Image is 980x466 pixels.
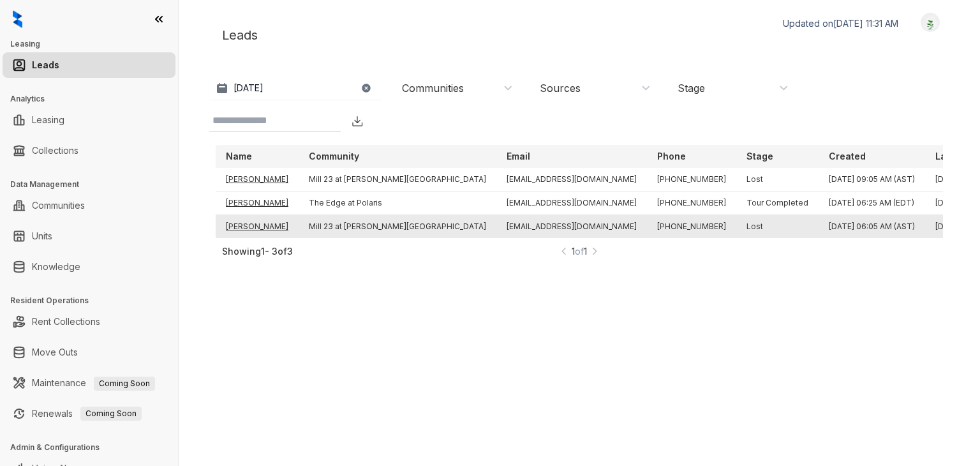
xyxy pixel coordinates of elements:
[496,215,647,239] td: [EMAIL_ADDRESS][DOMAIN_NAME]
[216,192,299,215] td: [PERSON_NAME]
[572,244,587,258] span: 1 1
[736,192,819,215] td: Tour Completed
[402,81,464,95] div: Communities
[226,150,252,163] p: Name
[647,168,736,192] td: [PHONE_NUMBER]
[13,10,22,28] img: logo
[32,193,85,218] a: Communities
[3,223,175,249] li: Units
[299,215,496,239] td: Mill 23 at [PERSON_NAME][GEOGRAPHIC_DATA]
[32,223,52,249] a: Units
[94,377,155,391] span: Coming Soon
[496,192,647,215] td: [EMAIL_ADDRESS][DOMAIN_NAME]
[32,309,100,334] a: Rent Collections
[32,254,80,280] a: Knowledge
[3,370,175,396] li: Maintenance
[3,254,175,280] li: Knowledge
[327,116,338,126] img: SearchIcon
[10,38,178,50] h3: Leasing
[10,295,178,306] h3: Resident Operations
[819,215,925,239] td: [DATE] 06:05 AM (AST)
[3,340,175,365] li: Move Outs
[819,192,925,215] td: [DATE] 06:25 AM (EDT)
[351,115,364,128] img: Download
[32,52,59,78] a: Leads
[647,192,736,215] td: [PHONE_NUMBER]
[575,246,584,257] span: of
[309,150,359,163] p: Community
[540,81,581,95] div: Sources
[299,168,496,192] td: Mill 23 at [PERSON_NAME][GEOGRAPHIC_DATA]
[3,138,175,163] li: Collections
[590,244,599,258] img: RightArrowIcon
[10,442,178,453] h3: Admin & Configurations
[216,168,299,192] td: [PERSON_NAME]
[10,179,178,190] h3: Data Management
[647,215,736,239] td: [PHONE_NUMBER]
[3,52,175,78] li: Leads
[496,168,647,192] td: [EMAIL_ADDRESS][DOMAIN_NAME]
[3,309,175,334] li: Rent Collections
[32,401,142,426] a: RenewalsComing Soon
[80,407,142,421] span: Coming Soon
[10,93,178,105] h3: Analytics
[678,81,705,95] div: Stage
[209,13,949,57] div: Leads
[819,168,925,192] td: [DATE] 09:05 AM (AST)
[657,150,686,163] p: Phone
[921,16,939,29] img: UserAvatar
[3,107,175,133] li: Leasing
[209,77,382,100] button: [DATE]
[736,215,819,239] td: Lost
[216,215,299,239] td: [PERSON_NAME]
[32,107,64,133] a: Leasing
[222,246,560,257] div: Showing 1 - 3 of 3
[3,193,175,218] li: Communities
[234,82,264,94] p: [DATE]
[507,150,530,163] p: Email
[783,17,898,30] p: Updated on [DATE] 11:31 AM
[746,150,773,163] p: Stage
[32,340,78,365] a: Move Outs
[829,150,866,163] p: Created
[736,168,819,192] td: Lost
[32,138,78,163] a: Collections
[3,401,175,426] li: Renewals
[560,244,568,258] img: LeftArrowIcon
[299,192,496,215] td: The Edge at Polaris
